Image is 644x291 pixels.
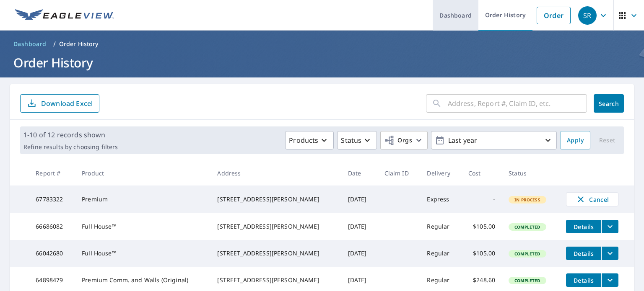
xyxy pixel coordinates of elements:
h1: Order History [10,54,634,71]
img: EV Logo [15,9,114,22]
th: Status [502,161,559,185]
p: Download Excel [41,99,93,108]
button: Download Excel [20,94,99,113]
span: Cancel [575,194,610,204]
p: Products [289,135,318,145]
th: Report # [29,161,75,185]
button: Cancel [566,192,618,206]
th: Date [341,161,378,185]
div: [STREET_ADDRESS][PERSON_NAME] [217,249,334,258]
div: [STREET_ADDRESS][PERSON_NAME] [217,276,334,284]
div: [STREET_ADDRESS][PERSON_NAME] [217,195,334,203]
button: Search [594,94,624,113]
td: [DATE] [341,240,378,267]
button: detailsBtn-66686082 [566,220,601,233]
td: Regular [420,240,462,267]
a: Dashboard [10,37,50,51]
td: Express [420,185,462,213]
th: Delivery [420,161,462,185]
p: 1-10 of 12 records shown [23,130,118,140]
button: filesDropdownBtn-64898479 [601,273,618,287]
button: Products [285,131,334,149]
span: Completed [509,224,545,230]
span: Details [571,223,596,231]
td: $105.00 [462,213,502,240]
td: $105.00 [462,240,502,267]
span: In Process [509,197,545,203]
td: Premium [75,185,210,213]
span: Dashboard [13,40,47,48]
td: [DATE] [341,185,378,213]
div: SR [578,6,597,25]
button: Last year [431,131,557,149]
span: Completed [509,251,545,257]
td: 66042680 [29,240,75,267]
button: filesDropdownBtn-66042680 [601,247,618,260]
th: Cost [462,161,502,185]
th: Claim ID [378,161,421,185]
button: Status [337,131,377,149]
p: Refine results by choosing filters [23,143,118,151]
button: filesDropdownBtn-66686082 [601,220,618,233]
td: 67783322 [29,185,75,213]
td: Regular [420,213,462,240]
span: Apply [567,135,584,146]
p: Order History [59,40,99,48]
th: Product [75,161,210,185]
span: Completed [509,278,545,283]
span: Details [571,250,596,258]
a: Order [537,7,571,24]
td: - [462,185,502,213]
li: / [53,39,56,49]
span: Search [600,100,617,108]
td: Full House™ [75,240,210,267]
td: [DATE] [341,213,378,240]
p: Status [341,135,361,145]
div: [STREET_ADDRESS][PERSON_NAME] [217,222,334,231]
button: detailsBtn-66042680 [566,247,601,260]
input: Address, Report #, Claim ID, etc. [448,92,587,115]
span: Details [571,276,596,284]
td: Full House™ [75,213,210,240]
td: 66686082 [29,213,75,240]
th: Address [210,161,341,185]
nav: breadcrumb [10,37,634,51]
button: Orgs [380,131,428,149]
button: detailsBtn-64898479 [566,273,601,287]
span: Orgs [384,135,412,146]
p: Last year [445,133,543,148]
button: Apply [560,131,590,149]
